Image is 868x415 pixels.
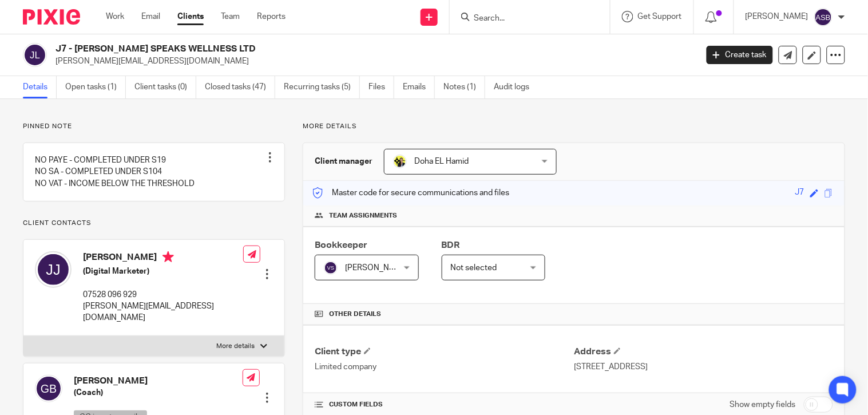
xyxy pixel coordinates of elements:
p: [PERSON_NAME][EMAIL_ADDRESS][DOMAIN_NAME] [56,56,689,67]
img: svg%3E [35,251,72,288]
p: [PERSON_NAME][EMAIL_ADDRESS][DOMAIN_NAME] [83,301,243,324]
a: Open tasks (1) [65,76,126,98]
a: Team [221,11,240,22]
img: svg%3E [324,261,338,275]
h4: CUSTOM FIELDS [315,400,574,409]
h4: Client type [315,346,574,358]
h4: Address [574,346,833,358]
span: Bookkeeper [315,240,367,250]
a: Reports [257,11,286,22]
a: Email [141,11,160,22]
img: svg%3E [23,43,47,67]
p: More details [216,342,255,351]
img: Doha-Starbridge.jpg [393,155,407,168]
p: [PERSON_NAME] [746,11,808,22]
p: Limited company [315,361,574,373]
a: Create task [707,46,773,64]
p: Master code for secure communications and files [312,187,509,199]
a: Recurring tasks (5) [284,76,360,98]
img: svg%3E [814,8,833,26]
div: J7 [795,187,804,200]
span: Not selected [451,264,497,272]
a: Details [23,76,57,98]
i: Primary [162,251,174,263]
h2: J7 - [PERSON_NAME] SPEAKS WELLNESS LTD [56,43,562,55]
a: Files [368,76,394,98]
a: Emails [403,76,435,98]
h4: [PERSON_NAME] [74,375,243,387]
img: svg%3E [35,375,62,402]
p: 07528 096 929 [83,289,243,301]
h3: Client manager [315,156,372,167]
p: Client contacts [23,219,285,228]
span: Get Support [638,13,682,21]
a: Notes (1) [443,76,485,98]
h4: [PERSON_NAME] [83,251,243,266]
p: Pinned note [23,122,285,131]
label: Show empty fields [730,399,796,410]
span: Other details [329,310,381,319]
a: Work [106,11,124,22]
img: Pixie [23,9,80,25]
a: Client tasks (0) [134,76,196,98]
span: BDR [442,240,460,250]
input: Search [473,14,576,24]
a: Closed tasks (47) [205,76,275,98]
a: Audit logs [494,76,538,98]
h5: (Digital Marketer) [83,266,243,277]
span: Team assignments [329,211,397,220]
span: [PERSON_NAME] [345,264,408,272]
h5: (Coach) [74,387,243,398]
p: [STREET_ADDRESS] [574,361,833,373]
a: Clients [177,11,204,22]
span: Doha EL Hamid [414,157,469,165]
p: More details [303,122,845,131]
